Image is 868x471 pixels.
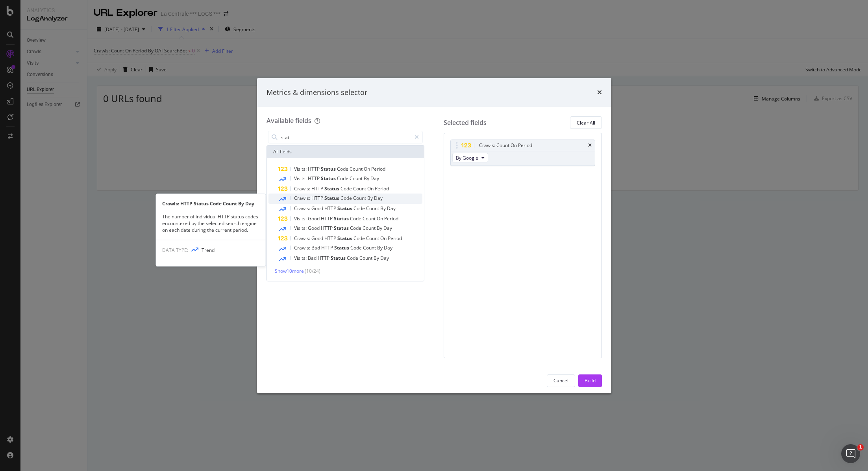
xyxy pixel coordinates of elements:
div: Cancel [553,377,568,384]
span: Good [308,225,321,231]
span: Period [384,215,398,222]
div: times [588,143,592,148]
span: Day [383,225,392,231]
span: Bad [311,244,321,251]
span: By [380,205,387,212]
span: Period [371,166,385,172]
span: On [367,185,375,192]
span: Code [353,235,366,242]
span: HTTP [321,244,334,251]
iframe: Intercom live chat [841,444,860,463]
div: Clear All [577,119,595,126]
span: By [364,175,370,182]
span: HTTP [321,215,334,222]
span: HTTP [311,185,324,192]
span: Day [370,175,379,182]
span: Status [337,235,353,242]
span: Visits: [294,255,308,261]
span: Status [331,255,347,261]
span: Status [321,166,337,172]
button: Cancel [547,374,575,387]
span: On [377,215,384,222]
span: By [374,255,380,261]
div: Build [585,377,596,384]
button: By Google [452,153,488,162]
span: Crawls: [294,244,311,251]
button: Clear All [570,116,602,129]
span: Day [384,244,392,251]
span: HTTP [311,195,324,201]
span: Status [321,175,337,182]
span: Count [366,205,380,212]
span: Code [347,255,359,261]
span: Good [311,205,324,212]
span: Good [311,235,324,242]
div: modal [257,78,611,393]
span: Code [337,175,350,182]
span: Day [380,255,389,261]
span: HTTP [308,175,321,182]
span: Code [341,185,353,192]
div: Selected fields [444,118,487,127]
span: ( 10 / 24 ) [305,268,320,274]
span: Crawls: [294,195,311,201]
span: By [377,225,383,231]
span: Crawls: [294,235,311,242]
span: HTTP [308,166,321,172]
span: Count [353,185,367,192]
span: Crawls: [294,205,311,212]
span: Count [366,235,380,242]
div: All fields [267,145,424,158]
span: Crawls: [294,185,311,192]
span: On [380,235,388,242]
input: Search by field name [280,131,411,143]
span: Status [334,225,350,231]
span: HTTP [324,205,337,212]
span: HTTP [318,255,331,261]
span: Bad [308,255,318,261]
span: Count [363,215,377,222]
span: By [377,244,384,251]
span: Period [388,235,402,242]
div: Crawls: Count On Period [479,141,532,149]
span: Show 10 more [275,268,304,274]
span: Day [387,205,396,212]
span: Code [350,215,363,222]
span: Status [324,195,341,201]
span: Count [359,255,374,261]
span: Period [375,185,389,192]
span: Visits: [294,175,308,182]
span: HTTP [324,235,337,242]
span: Status [337,205,353,212]
span: Visits: [294,166,308,172]
div: Crawls: Count On PeriodtimesBy Google [450,140,595,166]
span: On [364,166,371,172]
span: Status [334,215,350,222]
div: times [597,87,602,98]
span: Code [341,195,353,201]
span: Day [374,195,383,201]
span: Visits: [294,215,308,222]
span: Code [353,205,366,212]
div: Metrics & dimensions selector [267,87,367,98]
span: By [367,195,374,201]
div: The number of individual HTTP status codes encountered by the selected search engine on each date... [156,213,265,233]
span: 1 [857,444,864,451]
span: Count [363,225,377,231]
span: Count [353,195,367,201]
span: HTTP [321,225,334,231]
span: Count [350,175,364,182]
span: Visits: [294,225,308,231]
div: Crawls: HTTP Status Code Count By Day [156,200,265,207]
span: By Google [456,155,478,161]
span: Code [350,244,363,251]
span: Status [324,185,341,192]
button: Build [578,374,602,387]
span: Good [308,215,321,222]
div: Available fields [267,116,311,125]
span: Count [350,166,364,172]
span: Status [334,244,350,251]
span: Code [337,166,350,172]
span: Code [350,225,363,231]
span: Count [363,244,377,251]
